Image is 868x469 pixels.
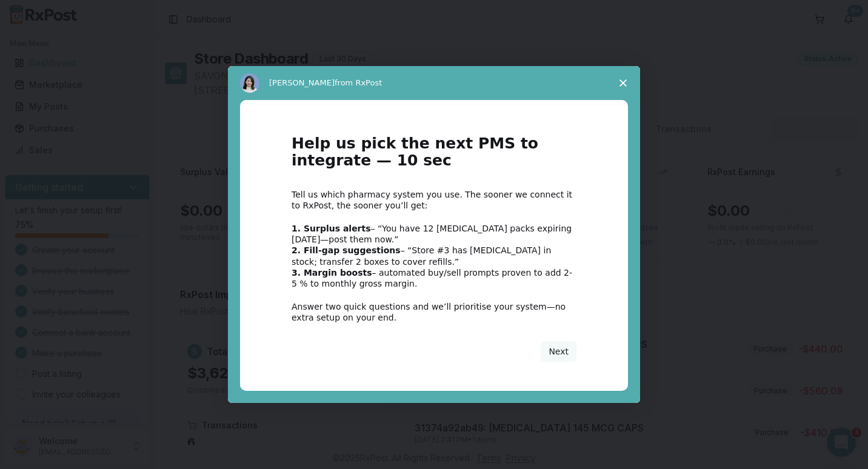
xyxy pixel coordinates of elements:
[269,78,335,87] span: [PERSON_NAME]
[292,135,576,177] h1: Help us pick the next PMS to integrate — 10 sec
[292,223,576,245] div: – “You have 12 [MEDICAL_DATA] packs expiring [DATE]—post them now.”
[606,66,640,100] span: Close survey
[240,73,259,93] img: Profile image for Alice
[292,224,371,233] b: 1. Surplus alerts
[292,268,372,278] b: 3. Margin boosts
[292,245,401,255] b: 2. Fill-gap suggestions
[541,341,576,362] button: Next
[292,245,576,267] div: – “Store #3 has [MEDICAL_DATA] in stock; transfer 2 boxes to cover refills.”
[292,301,576,323] div: Answer two quick questions and we’ll prioritise your system—no extra setup on your end.
[335,78,382,87] span: from RxPost
[292,189,576,211] div: Tell us which pharmacy system you use. The sooner we connect it to RxPost, the sooner you’ll get:
[292,267,576,289] div: – automated buy/sell prompts proven to add 2-5 % to monthly gross margin.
